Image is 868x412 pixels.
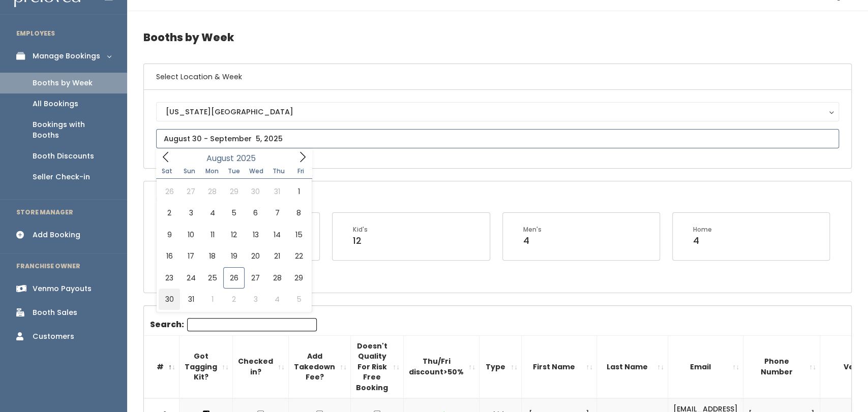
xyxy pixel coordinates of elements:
[290,168,312,174] span: Fri
[288,202,309,224] span: August 8, 2025
[743,335,820,398] th: Phone Number: activate to sort column ascending
[201,168,223,174] span: Mon
[143,23,852,51] h4: Booths by Week
[523,225,542,234] div: Men's
[266,202,288,224] span: August 7, 2025
[245,181,266,202] span: July 30, 2025
[144,335,179,398] th: #: activate to sort column descending
[33,331,74,342] div: Customers
[288,267,309,289] span: August 29, 2025
[159,289,180,310] span: August 30, 2025
[523,234,542,247] div: 4
[156,102,839,121] button: [US_STATE][GEOGRAPHIC_DATA]
[223,245,245,267] span: August 19, 2025
[159,224,180,245] span: August 9, 2025
[33,230,80,240] div: Add Booking
[245,245,266,267] span: August 20, 2025
[288,245,309,267] span: August 22, 2025
[33,172,90,182] div: Seller Check-in
[351,335,404,398] th: Doesn't Quality For Risk Free Booking : activate to sort column ascending
[245,289,266,310] span: September 3, 2025
[234,152,264,165] input: Year
[202,245,223,267] span: August 18, 2025
[166,106,829,117] div: [US_STATE][GEOGRAPHIC_DATA]
[180,202,201,224] span: August 3, 2025
[223,168,245,174] span: Tue
[159,245,180,267] span: August 16, 2025
[266,181,288,202] span: July 31, 2025
[353,234,368,247] div: 12
[187,318,317,331] input: Search:
[266,289,288,310] span: September 4, 2025
[288,224,309,245] span: August 15, 2025
[180,289,201,310] span: August 31, 2025
[288,289,309,310] span: September 5, 2025
[480,335,522,398] th: Type: activate to sort column ascending
[288,181,309,202] span: August 1, 2025
[180,267,201,289] span: August 24, 2025
[266,245,288,267] span: August 21, 2025
[668,335,743,398] th: Email: activate to sort column ascending
[33,99,78,109] div: All Bookings
[159,181,180,202] span: July 26, 2025
[202,202,223,224] span: August 4, 2025
[33,307,77,318] div: Booth Sales
[404,335,480,398] th: Thu/Fri discount&gt;50%: activate to sort column ascending
[179,335,233,398] th: Got Tagging Kit?: activate to sort column ascending
[33,283,92,294] div: Venmo Payouts
[156,129,839,148] input: August 30 - September 5, 2025
[156,168,178,174] span: Sat
[223,289,245,310] span: September 2, 2025
[202,289,223,310] span: September 1, 2025
[266,224,288,245] span: August 14, 2025
[150,318,317,331] label: Search:
[223,202,245,224] span: August 5, 2025
[33,119,111,141] div: Bookings with Booths
[180,181,201,202] span: July 27, 2025
[159,202,180,224] span: August 2, 2025
[223,181,245,202] span: July 29, 2025
[180,245,201,267] span: August 17, 2025
[144,64,851,90] h6: Select Location & Week
[693,234,712,247] div: 4
[245,267,266,289] span: August 27, 2025
[289,335,351,398] th: Add Takedown Fee?: activate to sort column ascending
[223,267,245,289] span: August 26, 2025
[202,267,223,289] span: August 25, 2025
[597,335,668,398] th: Last Name: activate to sort column ascending
[33,151,94,162] div: Booth Discounts
[245,202,266,224] span: August 6, 2025
[353,225,368,234] div: Kid's
[245,168,267,174] span: Wed
[159,267,180,289] span: August 23, 2025
[223,224,245,245] span: August 12, 2025
[233,335,289,398] th: Checked in?: activate to sort column ascending
[266,267,288,289] span: August 28, 2025
[202,181,223,202] span: July 28, 2025
[33,51,100,61] div: Manage Bookings
[267,168,290,174] span: Thu
[33,78,93,88] div: Booths by Week
[180,224,201,245] span: August 10, 2025
[693,225,712,234] div: Home
[245,224,266,245] span: August 13, 2025
[206,154,234,163] span: August
[178,168,201,174] span: Sun
[522,335,597,398] th: First Name: activate to sort column ascending
[202,224,223,245] span: August 11, 2025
